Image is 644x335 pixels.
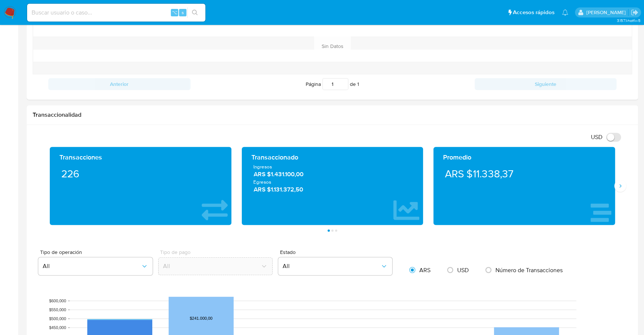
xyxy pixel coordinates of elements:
[172,9,177,16] span: ⌥
[27,8,205,17] input: Buscar usuario o caso...
[48,78,191,90] button: Anterior
[182,9,184,16] span: s
[357,80,359,88] span: 1
[617,17,640,23] span: 3.157.1-hotfix-5
[306,78,359,90] span: Página de
[33,111,632,119] h1: Transaccionalidad
[513,9,554,16] span: Accesos rápidos
[631,9,638,16] a: Salir
[562,9,568,16] a: Notificaciones
[475,78,617,90] button: Siguiente
[586,9,628,16] p: stefania.bordes@mercadolibre.com
[187,7,202,18] button: search-icon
